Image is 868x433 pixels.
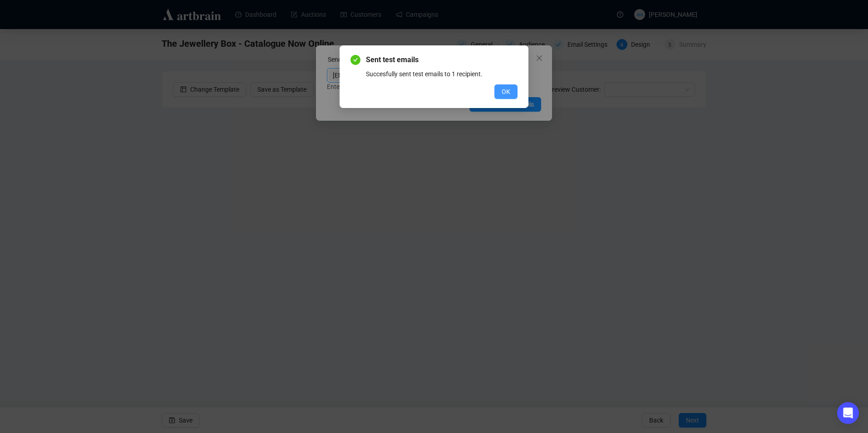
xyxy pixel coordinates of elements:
[837,402,859,424] div: Open Intercom Messenger
[350,55,360,65] span: check-circle
[502,87,510,97] span: OK
[494,84,518,99] button: OK
[366,69,518,79] div: Succesfully sent test emails to 1 recipient.
[366,54,518,65] span: Sent test emails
